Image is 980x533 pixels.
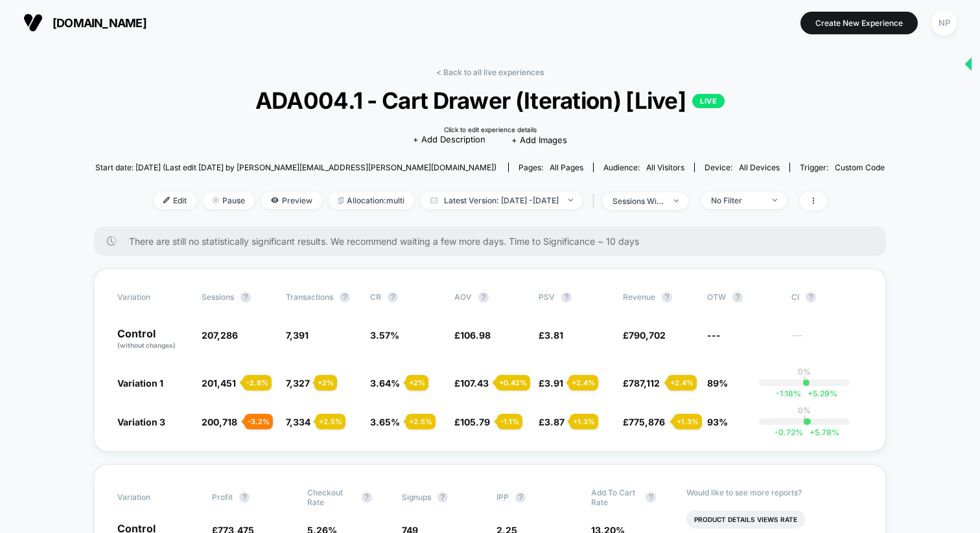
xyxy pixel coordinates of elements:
span: Allocation: multi [329,192,414,209]
span: + Add Description [413,133,485,146]
span: 7,334 [286,416,310,427]
div: + 2.5 % [406,414,436,429]
span: -1.18 % [776,389,801,398]
button: Create New Experience [800,12,918,34]
div: Trigger: [800,163,885,172]
span: Device: [694,163,789,172]
span: -0.72 % [775,427,803,437]
span: 787,112 [629,378,660,389]
span: Variation 3 [117,416,165,427]
button: ? [646,492,656,503]
span: + [810,427,815,437]
span: £ [454,416,490,427]
button: ? [806,292,816,302]
img: end [568,199,573,201]
span: Add To Cart Rate [591,488,639,507]
span: + Add Images [511,135,567,145]
span: 105.79 [460,416,490,427]
span: 5.29 % [801,389,837,398]
img: Visually logo [23,13,43,32]
span: 3.65 % [370,416,400,427]
span: OTW [707,292,778,302]
span: Variation 1 [117,378,163,389]
span: Variation [117,488,189,507]
span: [DOMAIN_NAME] [52,16,146,30]
span: All Visitors [646,163,684,172]
img: end [213,197,219,203]
p: | [803,415,806,425]
p: 0% [798,405,811,415]
div: - 2.8 % [243,375,272,391]
button: ? [732,292,743,302]
button: ? [478,292,489,302]
img: rebalance [338,197,344,204]
div: + 1.3 % [673,414,702,429]
span: 3.57 % [370,330,399,341]
span: --- [791,332,863,350]
div: Audience: [603,163,684,172]
span: 7,327 [286,378,310,389]
span: £ [539,378,563,389]
span: Sessions [202,292,234,302]
p: Control [117,328,189,350]
span: all pages [550,163,583,172]
span: CR [370,292,381,302]
p: 0% [798,367,811,376]
span: 201,451 [202,378,236,389]
div: - 1.1 % [497,414,522,429]
span: Checkout Rate [307,488,355,507]
span: £ [539,330,563,341]
img: edit [163,197,170,203]
span: 89% [707,378,728,389]
button: ? [340,292,350,302]
span: IPP [496,492,509,502]
span: £ [454,378,489,389]
span: CI [791,292,863,302]
span: 207,286 [202,330,238,341]
div: sessions with impression [612,196,664,206]
p: Would like to see more reports? [686,488,863,497]
span: 107.43 [460,378,489,389]
span: 3.64 % [370,378,400,389]
div: + 2 % [406,375,428,391]
span: Variation [117,292,189,302]
span: 775,876 [629,416,665,427]
span: + [808,389,813,398]
span: 106.98 [460,330,491,341]
span: PSV [539,292,555,302]
span: Preview [261,192,322,209]
span: £ [454,330,491,341]
button: ? [362,492,372,503]
img: calendar [430,197,437,203]
div: + 2.4 % [667,375,697,391]
div: NP [931,10,957,36]
span: all devices [739,163,780,172]
span: Latest Version: [DATE] - [DATE] [421,192,583,209]
span: Transactions [286,292,333,302]
span: 7,391 [286,330,309,341]
div: - 3.2 % [244,414,273,429]
span: Profit [212,492,233,502]
span: 3.91 [544,378,563,389]
button: ? [388,292,398,302]
div: + 2 % [314,375,337,391]
span: £ [623,330,666,341]
div: + 2.5 % [316,414,345,429]
span: £ [539,416,565,427]
div: No Filter [711,196,763,205]
div: Click to edit experience details [444,126,537,133]
span: There are still no statistically significant results. We recommend waiting a few more days . Time... [129,236,860,247]
div: Pages: [519,163,583,172]
div: + 2.4 % [568,375,598,391]
span: AOV [454,292,472,302]
span: ADA004.1 - Cart Drawer (Iteration) [Live] [135,87,845,114]
button: ? [662,292,672,302]
span: Pause [203,192,255,209]
a: < Back to all live experiences [436,67,544,77]
span: Custom Code [835,163,885,172]
span: --- [707,330,721,341]
span: Signups [402,492,431,502]
span: 93% [707,416,728,427]
span: 790,702 [629,330,666,341]
span: 3.81 [544,330,563,341]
